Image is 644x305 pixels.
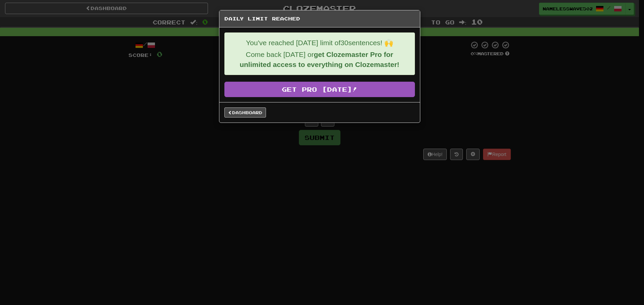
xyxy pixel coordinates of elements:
[230,50,410,70] p: Come back [DATE] or
[224,15,415,22] h5: Daily Limit Reached
[230,38,410,48] p: You've reached [DATE] limit of 30 sentences! 🙌
[239,51,399,68] strong: get Clozemaster Pro for unlimited access to everything on Clozemaster!
[224,82,415,97] a: Get Pro [DATE]!
[224,107,266,118] a: Dashboard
